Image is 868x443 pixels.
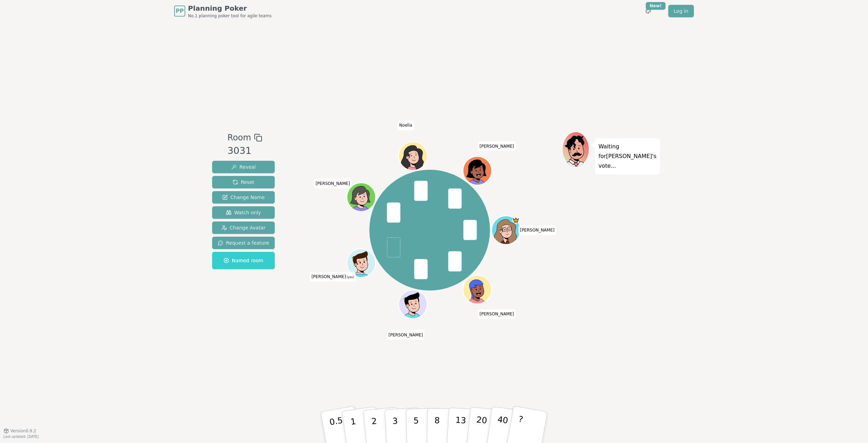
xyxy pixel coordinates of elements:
div: New! [646,2,666,10]
a: PPPlanning PokerNo.1 planning poker tool for agile teams [174,3,272,19]
span: Reset [233,179,254,186]
button: New! [642,5,654,17]
button: Reset [212,176,275,188]
span: Click to change your name [310,272,356,282]
span: Click to change your name [518,225,556,235]
span: No.1 planning poker tool for agile teams [188,13,272,19]
span: Request a feature [218,239,269,246]
span: PP [176,7,183,15]
span: Change Name [222,194,265,201]
span: Click to change your name [478,141,516,151]
button: Click to change your avatar [348,249,375,276]
span: Click to change your name [387,330,425,339]
div: 3031 [227,144,262,158]
span: Reveal [231,164,256,170]
button: Request a feature [212,237,275,249]
span: Named room [224,257,263,264]
span: (you) [346,276,354,279]
span: Change Avatar [221,224,266,231]
button: Change Avatar [212,221,275,234]
span: Room [227,131,251,144]
p: Waiting for [PERSON_NAME] 's vote... [598,142,657,171]
span: Planning Poker [188,3,272,13]
button: Change Name [212,191,275,204]
span: Yannick is the host [512,217,519,224]
span: Click to change your name [314,179,352,188]
button: Reveal [212,161,275,173]
span: Click to change your name [397,120,414,130]
button: Watch only [212,206,275,219]
span: Click to change your name [478,309,516,319]
span: Watch only [226,209,261,216]
button: Named room [212,252,275,269]
a: Log in [668,5,694,17]
button: Version0.9.2 [3,428,36,434]
span: Last updated: [DATE] [3,435,39,439]
span: Version 0.9.2 [10,428,36,434]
